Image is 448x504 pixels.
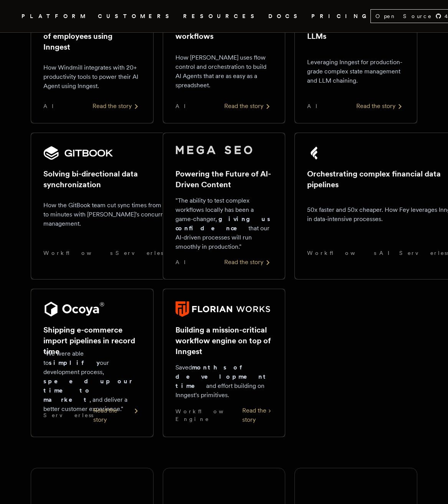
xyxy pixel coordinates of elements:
a: PRICING [311,12,370,21]
strong: giving us confidence [175,215,272,232]
div: Read the story [242,406,273,424]
strong: months of development time [175,364,269,389]
span: AI [379,249,396,257]
span: Serverless [43,411,93,419]
p: How [PERSON_NAME] uses flow control and orchestration to build AI Agents that are as easy as a sp... [175,53,273,90]
a: GitBook logoSolving bi-directional data synchronizationHow the GitBook team cut sync times from h... [31,133,154,279]
span: Workflows [43,249,112,257]
p: "We were able to our development process, , and deliver a better customer experience." [43,349,141,414]
a: Mega SEO logoPowering the Future of AI-Driven Content"The ability to test complex workflows local... [163,133,286,279]
a: Florian Works logoBuilding a mission-critical workflow engine on top of InngestSavedmonths of dev... [163,289,286,437]
div: Read the story [224,101,273,111]
div: Read the story [93,101,141,111]
strong: simplify [49,359,100,366]
span: Open Source [375,12,432,20]
span: AI [307,102,324,110]
a: CUSTOMERS [98,12,174,21]
h2: Building a mission-critical workflow engine on top of Inngest [175,324,273,357]
a: DOCS [268,12,302,21]
p: Saved and effort building on Inngest's primitives. [175,363,273,400]
a: Ocoya logoShipping e-commerce import pipelines in record time"We were able tosimplifyour developm... [31,289,154,437]
div: Read the story [93,406,141,424]
span: AI [43,102,60,110]
span: Workflows [307,249,376,257]
button: RESOURCES [183,12,259,21]
h2: Solving bi-directional data synchronization [43,168,179,190]
h2: Powering the Future of AI-Driven Content [175,168,273,190]
a: Fey logoOrchestrating complex financial data pipelines50x faster and 50x cheaper. How Fey leverag... [294,133,417,279]
p: How Windmill integrates with 20+ productivity tools to power their AI Agent using Inngest. [43,63,141,91]
div: Read the story [224,258,273,267]
p: "The ability to test complex workflows locally has been a game-changer, that our AI-driven proces... [175,196,273,251]
strong: speed up our time to market [43,378,132,403]
span: AI [175,258,192,266]
button: PLATFORM [21,12,89,21]
img: Florian Works [175,301,271,317]
span: Workflow Engine [175,408,243,423]
img: Ocoya [43,301,104,317]
span: AI [175,102,192,110]
span: Serverless [116,249,165,257]
img: Mega SEO [175,145,252,155]
div: Read the story [356,101,405,111]
img: Fey [307,145,322,161]
p: Leveraging Inngest for production-grade complex state management and LLM chaining. [307,58,405,85]
h2: Shipping e-commerce import pipelines in record time [43,324,141,357]
img: GitBook [43,145,113,161]
p: How the GitBook team cut sync times from hours to minutes with [PERSON_NAME]'s concurrency manage... [43,201,179,228]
